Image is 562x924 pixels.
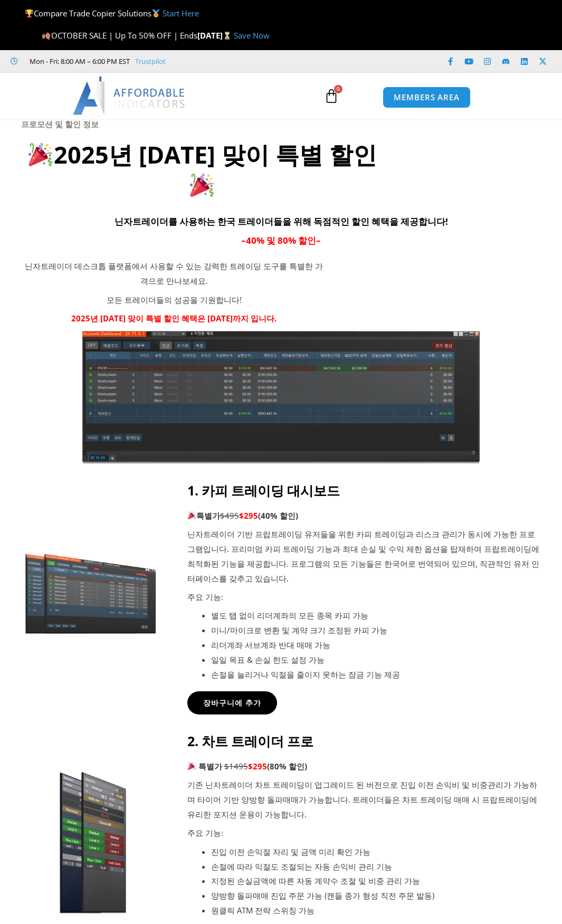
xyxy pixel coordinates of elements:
[203,699,261,707] span: 장바구니에 추가
[21,139,383,201] h2: 2025년 [DATE] 맞이 특별 할인
[211,653,541,668] li: 일일 목표 & 손실 한도 설정 가능
[188,762,196,770] img: 🎉
[187,527,541,586] p: 닌자트레이더 기반 프랍트레이딩 유저들을 위한 카피 트레이딩과 리스크 관리가 동시에 가능한 프로그램입니다. 프리미엄 카피 트레이딩 기능과 최대 손실 및 수익 제한 옵션을 탑재하...
[187,732,313,750] strong: 2. 차트 트레이더 프로
[334,85,342,93] span: 0
[21,550,161,635] img: Screenshot 2024-11-20 151221 | Affordable Indicators – NinjaTrader
[25,9,33,17] img: 🏆
[220,510,239,521] span: $495
[21,293,327,308] p: 모든 트레이더들의 성공을 기원합니다!
[211,623,541,638] li: 미니/마이크로 변환 및 계약 크기 조정된 카피 가능
[42,32,50,40] img: 🍂
[71,313,277,323] strong: 2025년 [DATE] 맞이 특별 할인 혜택은 [DATE]까지 입니다.
[267,761,307,771] b: (80% 할인)
[21,759,161,913] img: Screenshot 2024-11-20 145837 | Affordable Indicators – NinjaTrader
[187,826,541,841] p: 주요 기능:
[211,889,541,903] li: 양방향 돌파매매 진입 주문 가능 (캔들 종가 형성 직전 주문 발동)
[135,55,166,68] a: Trustpilot
[163,8,199,18] a: Start Here
[248,761,267,771] b: $295
[28,142,52,166] img: 🎉
[190,173,214,197] img: 🎉
[308,81,355,111] a: 0
[224,761,248,771] span: $1495
[115,215,448,227] span: 닌자트레이더를 사용하는 한국 트레이더들을 위해 독점적인 할인 혜택을 제공합니다!
[152,9,160,17] img: 🥇
[223,32,231,40] img: ⌛
[211,860,541,874] li: 손절에 따라 익절도 조절되는 자동 손익비 관리 기능
[27,55,130,68] span: Mon - Fri: 8:00 AM – 6:00 PM EST
[42,30,197,41] span: OCTOBER SALE | Up To 50% OFF | Ends
[198,761,222,771] strong: 특별가
[246,234,316,246] span: 40% 및 80% 할인
[187,510,220,521] strong: 특별가
[394,93,460,101] span: MEMBERS AREA
[187,778,541,822] p: 기존 닌자트레이더 차트 트레이딩이 업그레이드 된 버전으로 진입 이전 손익비 및 비중관리가 가능하며 타이머 기반 양방향 돌파매매가 가능합니다. 트레이더들은 차트 트레이딩 매매 ...
[25,8,199,18] span: Compare Trade Copier Solutions
[239,510,258,521] span: $295
[21,259,327,289] p: 닌자트레이더 데스크톱 플랫폼에서 사용할 수 있는 강력한 트레이딩 도구를 특별한 가격으로 만나보세요.
[234,30,270,41] a: Save Now
[187,691,277,715] a: 장바구니에 추가
[211,845,541,860] li: 진입 이전 손익절 자리 및 금액 미리 확인 가능
[211,668,541,682] li: 손절을 늘리거나 익절을 줄이지 못하는 잠금 기능 제공
[383,87,471,108] a: MEMBERS AREA
[211,903,541,918] li: 원클릭 ATM 전략 스위칭 가능
[21,119,541,129] h6: 프로모션 및 할인 정보
[211,608,541,623] li: 별도 탭 없이 리더계좌의 모든 종목 카피 가능
[197,30,234,41] strong: [DATE]
[187,481,340,499] strong: 1. 카피 트레이딩 대시보드
[211,874,541,889] li: 지정된 손실금액에 따른 자동 계약수 조절 및 비중 관리 가능
[258,510,298,521] b: (40% 할인)
[81,330,481,463] img: KoreanTranslation | Affordable Indicators – NinjaTrader
[316,234,321,246] span: –
[241,234,246,246] span: –
[73,77,186,115] img: LogoAI | Affordable Indicators – NinjaTrader
[211,638,541,653] li: 리더계좌 서브계좌 반대 매매 가능
[188,511,196,519] img: 🎉
[187,590,541,605] p: 주요 기능:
